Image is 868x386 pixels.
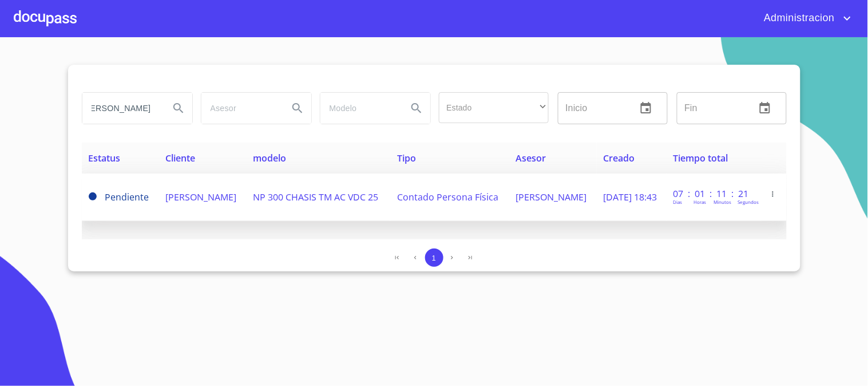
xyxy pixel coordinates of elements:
[694,199,707,205] p: Horas
[165,191,236,203] span: [PERSON_NAME]
[201,93,279,124] input: search
[673,187,751,200] p: 07 : 01 : 11 : 21
[439,92,549,123] div: ​
[673,152,728,164] span: Tiempo total
[253,152,286,164] span: modelo
[516,152,546,164] span: Asesor
[403,94,430,122] button: Search
[432,254,436,262] span: 1
[165,94,192,122] button: Search
[284,94,311,122] button: Search
[105,191,149,203] span: Pendiente
[755,9,854,27] button: account of current user
[755,9,841,27] span: Administracion
[89,152,121,164] span: Estatus
[82,93,160,124] input: search
[253,191,379,203] span: NP 300 CHASIS TM AC VDC 25
[397,152,416,164] span: Tipo
[604,191,657,203] span: [DATE] 18:43
[320,93,398,124] input: search
[425,249,443,267] button: 1
[714,199,732,205] p: Minutos
[673,199,683,205] p: Dias
[604,152,635,164] span: Creado
[89,192,97,200] span: Pendiente
[397,191,498,203] span: Contado Persona Física
[516,191,587,203] span: [PERSON_NAME]
[738,199,759,205] p: Segundos
[165,152,195,164] span: Cliente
